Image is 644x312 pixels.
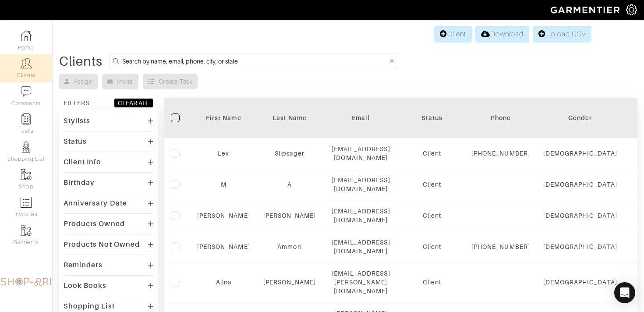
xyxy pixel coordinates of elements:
[546,2,626,18] img: garmentier-logo-header-white-b43fb05a5012e4ada735d5af1a66efaba907eab6374d6393d1fbf88cb4ef424d.png
[406,180,458,189] div: Client
[543,180,617,189] div: [DEMOGRAPHIC_DATA]
[543,113,617,122] div: Gender
[329,238,393,255] div: [EMAIL_ADDRESS][DOMAIN_NAME]
[21,30,32,41] img: dashboard-icon-dbcd8f5a0b271acd01030246c82b418ddd0df26cd7fceb0bd07c9910d44c42f6.png
[626,4,637,15] img: gear-icon-white-bd11855cb880d31180b6d7d6211b90ccbf57a29d726f0c71d8c61bd08dd39cc2.png
[191,98,257,138] th: Toggle SortBy
[64,199,127,208] div: Anniversary Date
[475,26,529,43] a: Download
[275,150,304,157] a: Slipsager
[21,58,32,69] img: clients-icon-6bae9207a08558b7cb47a8932f037763ab4055f8c8b6bfacd5dc20c3e0201464.png
[614,282,635,303] div: Open Intercom Messenger
[64,240,140,249] div: Products Not Owned
[197,113,250,122] div: First Name
[64,137,87,146] div: Status
[21,225,32,236] img: garments-icon-b7da505a4dc4fd61783c78ac3ca0ef83fa9d6f193b1c9dc38574b1d14d53ca28.png
[64,281,107,290] div: Look Books
[64,158,102,167] div: Client Info
[21,197,32,208] img: orders-icon-0abe47150d42831381b5fb84f609e132dff9fe21cb692f30cb5eec754e2cba89.png
[197,243,250,250] a: [PERSON_NAME]
[543,242,617,251] div: [DEMOGRAPHIC_DATA]
[543,149,617,158] div: [DEMOGRAPHIC_DATA]
[471,149,530,158] div: [PHONE_NUMBER]
[287,181,292,188] a: A
[257,98,323,138] th: Toggle SortBy
[64,178,95,187] div: Birthday
[21,113,32,124] img: reminder-icon-8004d30b9f0a5d33ae49ab947aed9ed385cf756f9e5892f1edd6e32f2345188e.png
[434,26,472,43] a: Client
[329,269,393,295] div: [EMAIL_ADDRESS][PERSON_NAME][DOMAIN_NAME]
[399,98,465,138] th: Toggle SortBy
[221,181,226,188] a: M
[329,113,393,122] div: Email
[64,220,125,228] div: Products Owned
[406,278,458,287] div: Client
[21,142,32,152] img: stylists-icon-eb353228a002819b7ec25b43dbf5f0378dd9e0616d9560372ff212230b889e62.png
[197,212,250,219] a: [PERSON_NAME]
[21,169,32,180] img: garments-icon-b7da505a4dc4fd61783c78ac3ca0ef83fa9d6f193b1c9dc38574b1d14d53ca28.png
[114,98,153,108] button: CLEAR ALL
[537,98,624,138] th: Toggle SortBy
[64,117,90,125] div: Stylists
[59,57,103,66] div: Clients
[21,86,32,97] img: comment-icon-a0a6a9ef722e966f86d9cbdc48e553b5cf19dbc54f86b18d962a5391bc8f6eb6.png
[471,113,530,122] div: Phone
[471,242,530,251] div: [PHONE_NUMBER]
[64,99,89,107] div: FILTERS
[406,113,458,122] div: Status
[263,113,316,122] div: Last Name
[277,243,301,250] a: Ammori
[533,26,591,43] a: Upload CSV
[218,150,229,157] a: Lex
[64,261,103,269] div: Reminders
[329,176,393,193] div: [EMAIL_ADDRESS][DOMAIN_NAME]
[406,211,458,220] div: Client
[406,149,458,158] div: Client
[64,302,115,311] div: Shopping List
[263,279,316,286] a: [PERSON_NAME]
[216,279,231,286] a: Alina
[122,56,388,67] input: Search by name, email, phone, city, or state
[263,212,316,219] a: [PERSON_NAME]
[329,207,393,224] div: [EMAIL_ADDRESS][DOMAIN_NAME]
[329,145,393,162] div: [EMAIL_ADDRESS][DOMAIN_NAME]
[543,278,617,287] div: [DEMOGRAPHIC_DATA]
[543,211,617,220] div: [DEMOGRAPHIC_DATA]
[406,242,458,251] div: Client
[118,99,149,107] div: CLEAR ALL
